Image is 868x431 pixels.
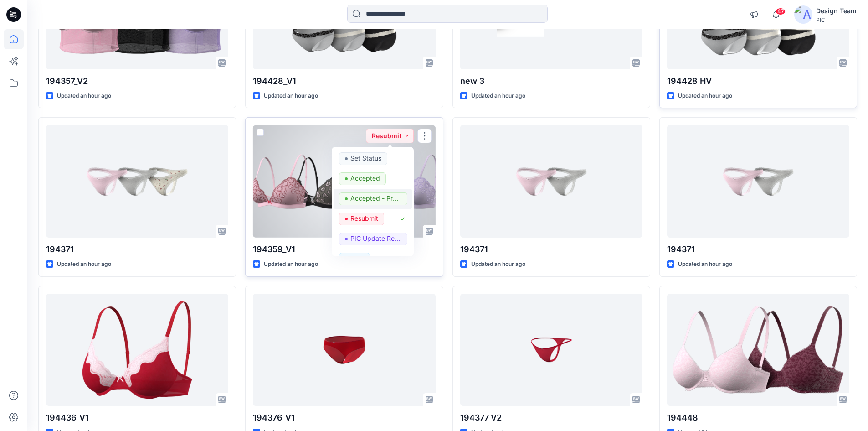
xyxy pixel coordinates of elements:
p: 194448 [667,411,849,424]
p: Resubmit [350,213,378,224]
a: 194376_V1 [253,294,435,406]
p: 194428_V1 [253,75,435,88]
p: Accepted [350,172,380,184]
p: new 3 [460,75,642,88]
span: 47 [776,8,786,15]
p: Updated an hour ago [57,91,111,101]
p: 194357_V2 [46,75,228,88]
p: 194371 [460,243,642,256]
a: 194371 [46,125,228,238]
p: 194376_V1 [253,411,435,424]
p: Updated an hour ago [264,260,318,269]
p: Updated an hour ago [471,91,525,101]
img: avatar [794,5,812,24]
p: Updated an hour ago [264,91,318,101]
p: 194436_V1 [46,411,228,424]
p: 194371 [46,243,228,256]
p: Updated an hour ago [471,260,525,269]
p: PIC Update Ready to Review [350,233,401,244]
div: Design Team [816,5,857,16]
p: 194359_V1 [253,243,435,256]
p: Accepted - Proceed to Retailer SZ [350,192,401,204]
p: 194428 HV [667,75,849,88]
a: 194371 [460,125,642,238]
p: Updated an hour ago [678,260,732,269]
div: PIC [816,16,857,23]
a: 194371 [667,125,849,238]
p: 194377_V2 [460,411,642,424]
p: 194371 [667,243,849,256]
p: Set Status [350,152,381,164]
a: 194377_V2 [460,294,642,406]
p: Hold [350,253,364,265]
a: 194448 [667,294,849,406]
a: 194436_V1 [46,294,228,406]
p: Updated an hour ago [57,260,111,269]
p: Updated an hour ago [678,91,732,101]
a: 194359_V1 [253,125,435,238]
